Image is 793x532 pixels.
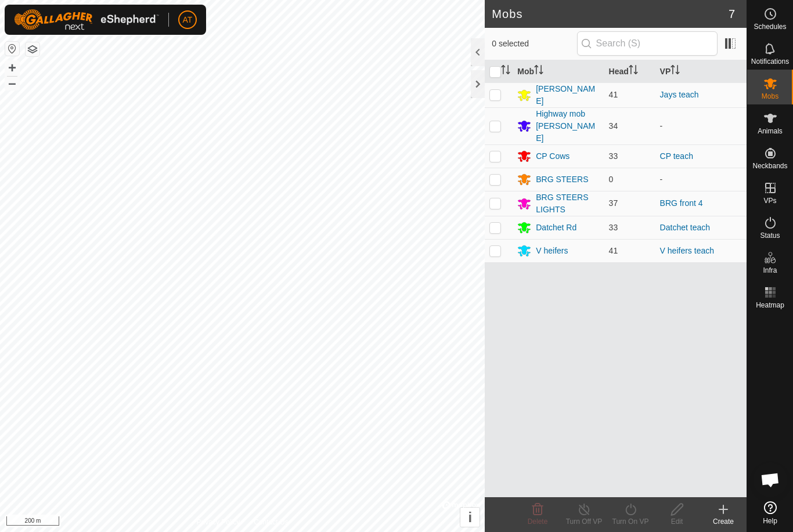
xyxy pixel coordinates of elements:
div: Open chat [753,462,788,497]
p-sorticon: Activate to sort [501,67,510,76]
span: 37 [609,198,618,208]
span: 7 [729,5,735,23]
span: Heatmap [756,302,784,309]
button: + [5,61,19,75]
span: Delete [528,517,548,526]
div: Datchet Rd [536,222,576,234]
span: Status [760,232,780,239]
div: Create [700,516,747,527]
span: AT [183,14,193,26]
button: – [5,76,19,90]
span: 33 [609,151,618,161]
p-sorticon: Activate to sort [671,67,680,76]
div: BRG STEERS LIGHTS [536,191,599,216]
div: V heifers [536,245,568,257]
td: - [655,107,747,144]
a: Contact Us [254,517,288,527]
input: Search (S) [577,31,718,56]
th: Head [604,60,655,83]
p-sorticon: Activate to sort [534,67,543,76]
td: - [655,168,747,191]
div: Edit [654,516,700,527]
div: CP Cows [536,150,569,162]
span: 41 [609,246,618,255]
div: [PERSON_NAME] [536,83,599,107]
span: 0 selected [492,38,576,50]
button: Reset Map [5,42,19,56]
span: 33 [609,223,618,232]
div: Turn On VP [607,516,654,527]
span: Mobs [762,93,778,100]
span: Neckbands [752,162,787,169]
span: Animals [758,128,783,135]
a: Jays teach [660,90,699,99]
div: Highway mob [PERSON_NAME] [536,108,599,144]
th: VP [655,60,747,83]
span: Infra [763,267,777,274]
span: Help [763,517,777,524]
span: 41 [609,90,618,99]
img: Gallagher Logo [14,9,159,30]
a: Help [747,497,793,529]
span: Notifications [751,58,789,65]
a: Datchet teach [660,223,710,232]
span: Schedules [754,23,786,30]
div: Turn Off VP [561,516,607,527]
span: 34 [609,121,618,131]
a: CP teach [660,151,693,161]
button: i [460,508,480,527]
a: V heifers teach [660,246,714,255]
button: Map Layers [26,42,39,56]
span: VPs [763,197,776,204]
div: BRG STEERS [536,173,588,186]
p-sorticon: Activate to sort [629,67,638,76]
span: i [468,509,472,525]
h2: Mobs [492,7,729,21]
span: 0 [609,175,614,184]
a: BRG front 4 [660,198,703,208]
a: Privacy Policy [197,517,240,527]
th: Mob [513,60,604,83]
